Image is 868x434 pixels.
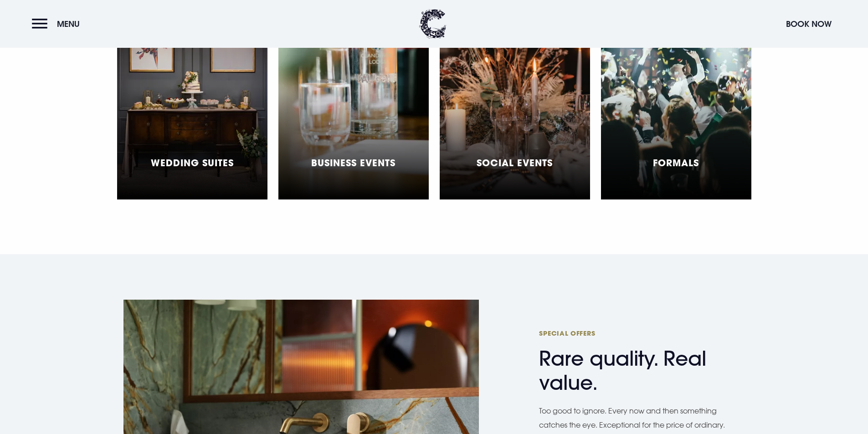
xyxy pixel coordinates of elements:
h5: Social Events [477,157,553,168]
h5: Wedding Suites [151,157,234,168]
h5: Formals [653,157,699,168]
button: Menu [32,14,84,34]
h2: Rare quality. Real value. [539,329,717,395]
h5: Business Events [311,157,395,168]
span: Menu [57,19,80,29]
button: Book Now [781,14,836,34]
span: Special Offers [539,329,717,337]
img: Clandeboye Lodge [419,9,447,39]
